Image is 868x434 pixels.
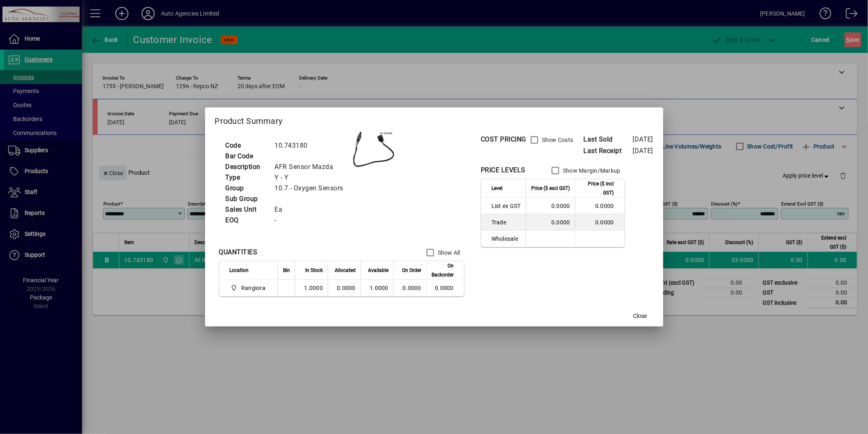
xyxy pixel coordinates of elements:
[230,283,269,293] span: Rangiora
[432,261,454,279] span: On Backorder
[353,132,394,167] img: contain
[532,184,570,193] span: Price ($ excl GST)
[575,198,624,214] td: 0.0000
[481,165,525,175] div: PRICE LEVELS
[580,179,614,197] span: Price ($ incl GST)
[222,172,271,183] td: Type
[222,204,271,215] td: Sales Unit
[328,280,361,296] td: 0.0000
[491,235,521,243] span: Wholesale
[230,266,249,275] span: Location
[491,202,521,210] span: List ex GST
[271,162,354,172] td: AFR Sensor Mazda
[305,266,323,275] span: In Stock
[222,140,271,151] td: Code
[241,284,265,292] span: Rangiora
[271,183,354,194] td: 10.7 - Oxygen Sensors
[633,147,653,155] span: [DATE]
[633,312,647,320] span: Close
[335,266,356,275] span: Allocated
[402,266,421,275] span: On Order
[361,280,393,296] td: 1.0000
[205,107,663,131] h2: Product Summary
[271,172,354,183] td: Y - Y
[426,280,464,296] td: 0.0000
[403,285,422,291] span: 0.0000
[627,308,653,323] button: Close
[575,214,624,231] td: 0.0000
[219,247,258,257] div: QUANTITIES
[222,215,271,226] td: EOQ
[584,146,633,156] span: Last Receipt
[526,214,575,231] td: 0.0000
[368,266,388,275] span: Available
[633,135,653,143] span: [DATE]
[526,198,575,214] td: 0.0000
[481,135,526,144] div: COST PRICING
[295,280,328,296] td: 1.0000
[491,218,521,226] span: Trade
[222,183,271,194] td: Group
[271,140,354,151] td: 10.743180
[283,266,290,275] span: Bin
[222,194,271,204] td: Sub Group
[491,184,503,193] span: Level
[222,162,271,172] td: Description
[436,249,460,257] label: Show All
[222,151,271,162] td: Bar Code
[271,204,354,215] td: Ea
[271,215,354,226] td: -
[561,167,621,175] label: Show Margin/Markup
[584,135,633,144] span: Last Sold
[540,136,573,144] label: Show Costs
